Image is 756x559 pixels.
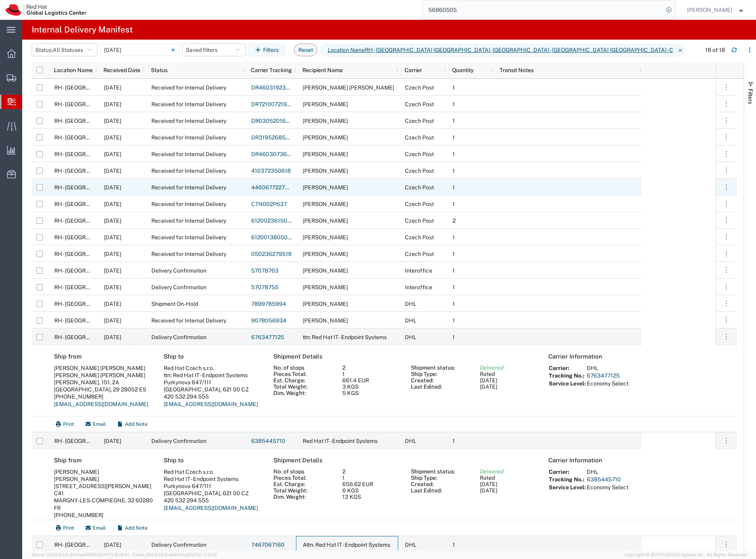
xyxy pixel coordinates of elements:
dd: 6 KGS [338,487,407,494]
a: 6385445710 [587,476,621,483]
td: DHL [586,468,629,475]
span: 10/09/2025 [104,234,121,240]
span: Czech Post [405,201,434,207]
span: 1 [452,267,455,274]
span: Czech Post [405,168,434,174]
span: 1 [452,118,455,124]
span: Carrier Tracking [251,67,292,73]
th: Tracking No.: [548,475,586,484]
span: Copyright © [DATE]-[DATE] Agistix Inc., All Rights Reserved [624,551,746,558]
span: Attn: Red Hat IT - Endpoint Systems [303,542,390,548]
span: 1 [452,201,455,207]
span: 1 [452,301,455,307]
dt: No. of stops [269,468,338,475]
span: 1 [452,101,455,107]
dd: 2 [338,364,407,371]
span: RH - Brno - Tech Park Brno - B [54,251,186,257]
dt: Dim. Weight: [269,390,338,396]
img: logo [6,4,86,16]
span: 1 [452,234,455,240]
a: Email [80,520,112,536]
dd: 656.62 EUR [338,481,407,487]
td: Economy Select [586,380,629,387]
span: Received for Internal Delivery [151,317,226,324]
span: Czech Post [405,84,434,91]
span: 10/09/2025 [104,118,121,124]
button: Filters [248,44,286,56]
div: 18 of 18 [705,46,725,54]
span: Delivered [480,468,504,475]
dt: Total Weight: [269,487,338,494]
a: [EMAIL_ADDRESS][DOMAIN_NAME] [54,401,148,407]
dt: Total Weight: [269,383,338,390]
span: Delivery Confirmation [151,438,206,444]
span: 10/09/2025 [104,168,121,174]
a: 6763477125 [587,372,620,379]
span: Czech Post [405,101,434,107]
span: Received for Internal Delivery [151,201,226,207]
div: Red Hat IT - Endpoint Systems [164,475,265,483]
div: [GEOGRAPHIC_DATA], 621 00 CZ [164,490,265,497]
span: Received for Internal Delivery [151,118,226,124]
a: [EMAIL_ADDRESS][DOMAIN_NAME] [164,505,258,511]
span: Location Name [54,67,93,73]
a: 57078763 [251,267,279,274]
span: Delivery Confirmation [151,334,206,340]
a: 57078755 [251,284,279,290]
h4: Ship from [54,457,155,464]
span: RH - Brno - Tech Park Brno - C [54,217,186,224]
a: 44606772273-86316 [251,184,307,191]
a: 6763477125 [251,334,284,340]
a: 050236279519 [251,251,292,257]
a: DR7210072195U [251,101,294,107]
dt: Dim. Weight: [269,494,338,500]
span: 1 [452,151,455,157]
span: 10/09/2025 [104,84,121,91]
dt: Pieces Total: [269,475,338,481]
h4: Internal Delivery Manifest [32,20,133,40]
a: Print [50,520,80,536]
span: Received for Internal Delivery [151,234,226,240]
span: RH - Brno - Tech Park Brno - B [54,334,186,340]
span: Petr Sedlacek [303,151,348,157]
h4: Carrier Information [548,457,705,464]
span: RH - Brno - Tech Park Brno - B [54,267,186,274]
h4: Ship to [164,457,265,464]
span: 1 [452,438,455,444]
div: ttn: Red Hat IT - Endpoint Systems [164,372,265,379]
span: 10/09/2025 [104,151,121,157]
span: Czech Post [405,134,434,141]
span: 10/09/2025 [104,134,121,141]
dt: Est. Charge: [269,377,338,383]
span: Client: 2025.20.0-e640dba [132,552,217,557]
span: DHL [405,317,416,324]
a: DR4603192355E [251,84,296,91]
dd: [DATE] [475,481,544,487]
span: Interoffice [405,284,432,290]
input: Search for shipment number, reference number [422,0,663,19]
span: 1 [452,542,455,548]
dd: 2 [338,468,407,475]
span: RH - Brno - Tech Park Brno - B [54,151,186,157]
span: Status [151,67,168,73]
span: Received for Internal Delivery [151,217,226,224]
button: Saved filters [182,44,246,56]
dt: Ship Type: [407,371,475,377]
dt: Created: [407,377,475,383]
button: Reset [294,44,317,56]
dt: Last Edited: [407,383,475,390]
div: MARGNY-LES-COMPIEGNE, 32 60280 FR [54,497,155,511]
span: Carles Arnal [303,301,348,307]
span: 10/09/2025 [104,201,121,207]
span: Lucie Stehlíková [303,267,348,274]
div: [PERSON_NAME], 151, 2A [54,379,155,386]
span: Filip Lizuch [687,6,732,14]
td: DHL [586,364,629,372]
span: 1 [452,168,455,174]
span: RH - Brno - Tech Park Brno - C [54,134,186,141]
span: Filters [747,89,754,104]
dd: Rated [475,371,544,377]
a: 6385445710 [251,438,285,444]
th: Service Level: [548,380,586,387]
span: Peter Rajnoha [303,134,348,141]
